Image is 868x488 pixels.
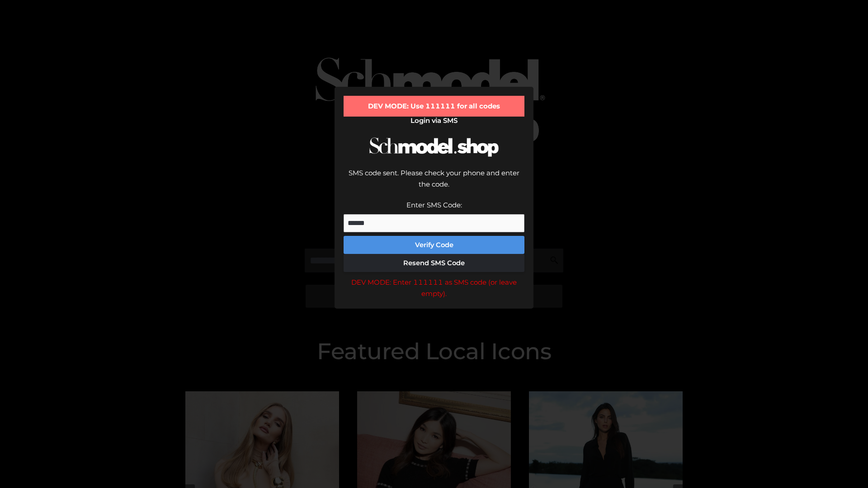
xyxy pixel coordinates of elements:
button: Verify Code [344,236,524,254]
img: Schmodel Logo [366,129,502,165]
h2: Login via SMS [344,117,524,125]
div: DEV MODE: Enter 111111 as SMS code (or leave empty). [344,277,524,300]
div: SMS code sent. Please check your phone and enter the code. [344,167,524,199]
div: DEV MODE: Use 111111 for all codes [344,96,524,117]
label: Enter SMS Code: [406,201,462,209]
button: Resend SMS Code [344,254,524,272]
